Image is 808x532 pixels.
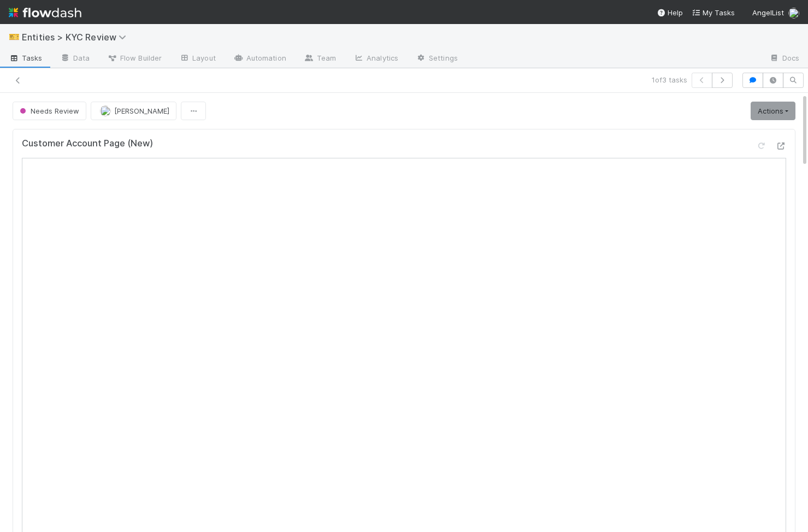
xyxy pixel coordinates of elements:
[13,102,86,120] button: Needs Review
[51,50,98,68] a: Data
[225,50,295,68] a: Automation
[107,52,162,63] span: Flow Builder
[98,50,170,68] a: Flow Builder
[760,50,808,68] a: Docs
[752,8,784,17] span: AngelList
[407,50,467,68] a: Settings
[692,7,735,18] a: My Tasks
[751,102,795,120] a: Actions
[345,50,407,68] a: Analytics
[9,52,43,63] span: Tasks
[295,50,345,68] a: Team
[9,32,20,42] span: 🎫
[114,107,169,115] span: [PERSON_NAME]
[91,102,176,120] button: [PERSON_NAME]
[652,74,687,85] span: 1 of 3 tasks
[22,32,132,43] span: Entities > KYC Review
[9,3,81,22] img: logo-inverted-e16ddd16eac7371096b0.svg
[22,138,153,149] h5: Customer Account Page (New)
[170,50,225,68] a: Layout
[788,8,799,19] img: avatar_7d83f73c-397d-4044-baf2-bb2da42e298f.png
[17,107,79,115] span: Needs Review
[692,8,735,17] span: My Tasks
[100,105,111,116] img: avatar_ec94f6e9-05c5-4d36-a6c8-d0cea77c3c29.png
[657,7,683,18] div: Help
